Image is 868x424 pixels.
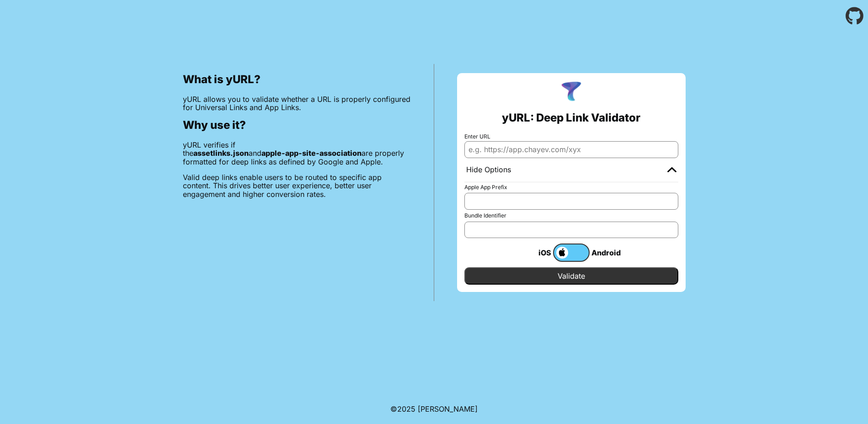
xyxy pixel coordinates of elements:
[464,267,678,285] input: Validate
[590,247,626,259] div: Android
[418,404,478,413] a: Michael Ibragimchayev's Personal Site
[397,404,415,413] span: 2025
[517,247,553,259] div: iOS
[667,167,676,172] img: chevron
[559,80,583,104] img: yURL Logo
[183,95,411,112] p: yURL allows you to validate whether a URL is properly configured for Universal Links and App Links.
[464,141,678,158] input: e.g. https://app.chayev.com/xyx
[183,73,411,86] h2: What is yURL?
[183,173,411,198] p: Valid deep links enable users to be routed to specific app content. This drives better user exper...
[261,148,362,158] b: apple-app-site-association
[193,148,249,158] b: assetlinks.json
[466,165,511,175] div: Hide Options
[464,184,678,191] label: Apple App Prefix
[183,119,411,132] h2: Why use it?
[464,133,678,140] label: Enter URL
[183,141,411,166] p: yURL verifies if the and are properly formatted for deep links as defined by Google and Apple.
[390,394,478,424] footer: ©
[464,212,678,219] label: Bundle Identifier
[502,111,640,124] h2: yURL: Deep Link Validator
